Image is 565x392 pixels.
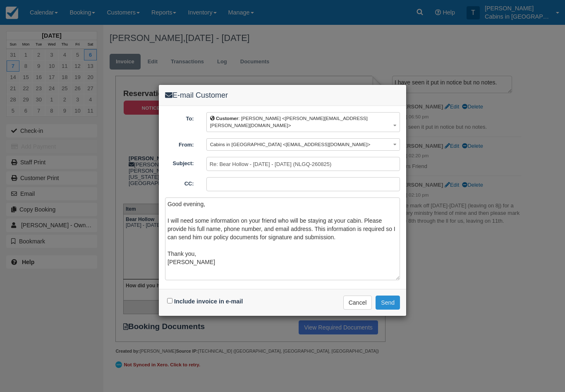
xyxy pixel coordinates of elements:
[343,296,372,310] button: Cancel
[165,91,400,100] h4: E-mail Customer
[210,115,368,128] span: : [PERSON_NAME] <[PERSON_NAME][EMAIL_ADDRESS][PERSON_NAME][DOMAIN_NAME]>
[159,177,200,188] label: CC:
[206,138,400,151] button: Cabins in [GEOGRAPHIC_DATA] <[EMAIL_ADDRESS][DOMAIN_NAME]>
[210,142,371,147] span: Cabins in [GEOGRAPHIC_DATA] <[EMAIL_ADDRESS][DOMAIN_NAME]>
[159,157,200,168] label: Subject:
[206,112,400,132] button: Customer: [PERSON_NAME] <[PERSON_NAME][EMAIL_ADDRESS][PERSON_NAME][DOMAIN_NAME]>
[216,115,238,121] b: Customer
[159,112,200,123] label: To:
[376,296,400,310] button: Send
[159,138,200,149] label: From:
[174,298,243,305] label: Include invoice in e-mail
